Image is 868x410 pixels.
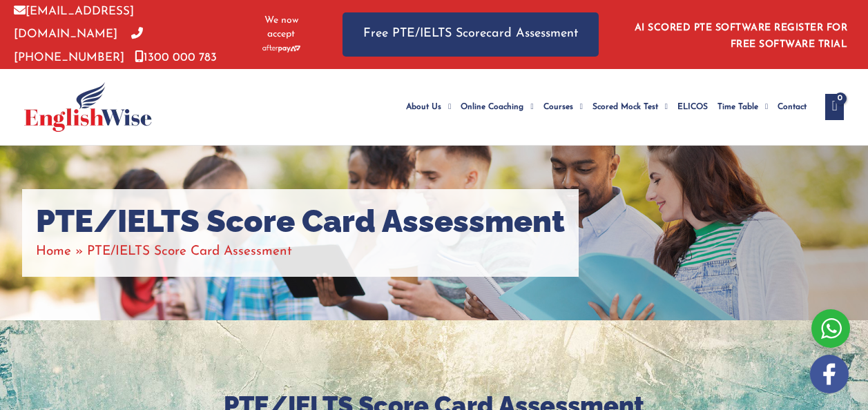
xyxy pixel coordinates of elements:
span: Menu Toggle [758,83,768,131]
a: [EMAIL_ADDRESS][DOMAIN_NAME] [14,6,134,40]
span: Menu Toggle [523,83,533,131]
span: Menu Toggle [441,83,451,131]
a: About UsMenu Toggle [401,83,456,131]
img: cropped-ew-logo [24,82,152,132]
img: Afterpay-Logo [262,45,300,52]
a: AI SCORED PTE SOFTWARE REGISTER FOR FREE SOFTWARE TRIAL [635,23,848,50]
span: Menu Toggle [658,83,668,131]
a: Contact [773,83,811,131]
a: Home [36,245,71,258]
a: CoursesMenu Toggle [539,83,588,131]
span: Scored Mock Test [592,83,658,131]
h1: PTE/IELTS Score Card Assessment [36,203,565,240]
span: We now accept [255,14,308,41]
a: Time TableMenu Toggle [713,83,773,131]
a: View Shopping Cart, empty [825,94,844,120]
a: 1300 000 783 [135,52,217,64]
a: Scored Mock TestMenu Toggle [588,83,673,131]
span: Courses [543,83,573,131]
span: ELICOS [677,83,708,131]
span: Time Table [717,83,758,131]
nav: Site Navigation: Main Menu [392,83,811,131]
nav: Breadcrumbs [36,240,565,263]
a: [PHONE_NUMBER] [14,28,143,63]
span: Menu Toggle [573,83,583,131]
span: Contact [778,83,807,131]
span: Online Coaching [461,83,523,131]
span: About Us [406,83,441,131]
a: ELICOS [673,83,713,131]
img: white-facebook.png [810,355,849,393]
span: PTE/IELTS Score Card Assessment [87,245,292,258]
aside: Header Widget 1 [626,12,854,57]
a: Online CoachingMenu Toggle [456,83,538,131]
a: Free PTE/IELTS Scorecard Assessment [343,12,599,56]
